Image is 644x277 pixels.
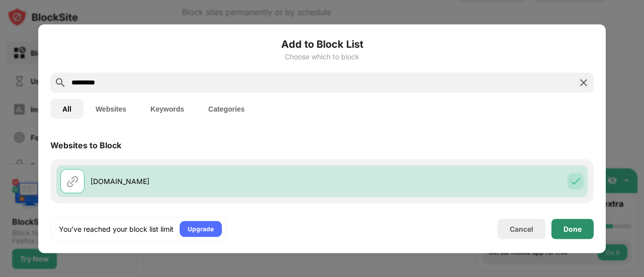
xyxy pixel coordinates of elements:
[563,225,582,233] div: Done
[188,224,214,234] div: Upgrade
[54,76,66,88] img: search.svg
[91,176,322,187] div: [DOMAIN_NAME]
[59,224,174,234] div: You’ve reached your block list limit
[50,140,121,150] div: Websites to Block
[196,99,257,119] button: Categories
[138,99,196,119] button: Keywords
[50,52,594,60] div: Choose which to block
[50,99,84,119] button: All
[66,175,78,187] img: url.svg
[84,99,138,119] button: Websites
[578,76,590,88] img: search-close
[510,225,533,233] div: Cancel
[50,36,594,51] h6: Add to Block List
